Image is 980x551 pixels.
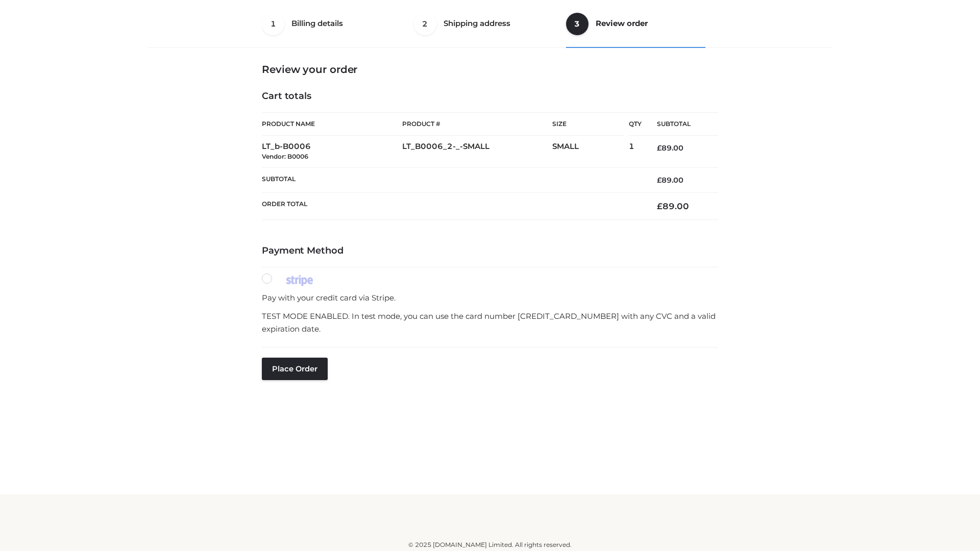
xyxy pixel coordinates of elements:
[152,540,828,550] div: © 2025 [DOMAIN_NAME] Limited. All rights reserved.
[402,112,552,136] th: Product #
[657,201,663,211] span: £
[262,112,402,136] th: Product Name
[262,310,718,336] p: TEST MODE ENABLED. In test mode, you can use the card number [CREDIT_CARD_NUMBER] with any CVC an...
[262,193,642,220] th: Order Total
[262,245,718,257] h4: Payment Method
[262,91,718,102] h4: Cart totals
[262,136,402,168] td: LT_b-B0006
[262,291,718,305] p: Pay with your credit card via Stripe.
[262,358,328,380] button: Place order
[657,143,661,153] span: £
[657,201,689,211] bdi: 89.00
[402,136,552,168] td: LT_B0006_2-_-SMALL
[657,176,683,185] bdi: 89.00
[657,176,661,185] span: £
[262,153,308,160] small: Vendor: B0006
[657,143,683,153] bdi: 89.00
[642,113,718,136] th: Subtotal
[629,112,642,136] th: Qty
[629,136,642,168] td: 1
[552,136,629,168] td: SMALL
[262,63,718,76] h3: Review your order
[552,113,624,136] th: Size
[262,167,642,192] th: Subtotal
